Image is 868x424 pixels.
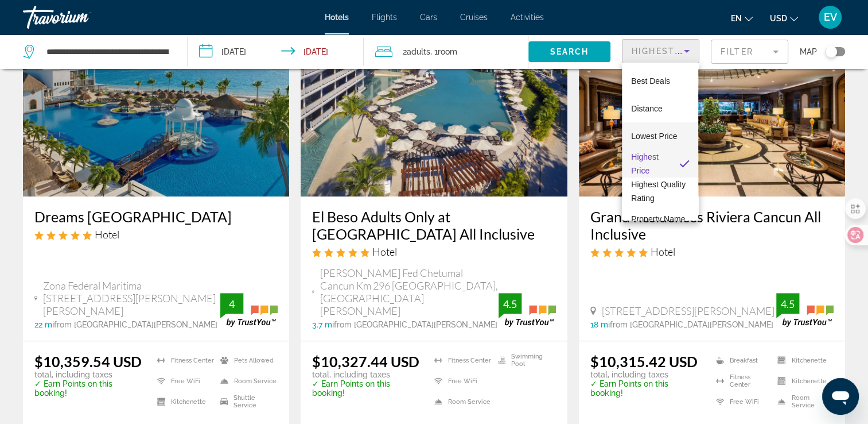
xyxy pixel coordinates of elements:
[822,378,859,415] iframe: Az üzenetküldési ablak megnyitására szolgáló gomb
[631,132,677,141] span: Lowest Price
[631,180,686,203] span: Highest Quality Rating
[631,76,670,86] span: Best Deals
[631,152,658,175] span: Highest Price
[622,63,698,221] div: Sort by
[631,104,662,113] span: Distance
[631,214,685,223] span: Property Name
